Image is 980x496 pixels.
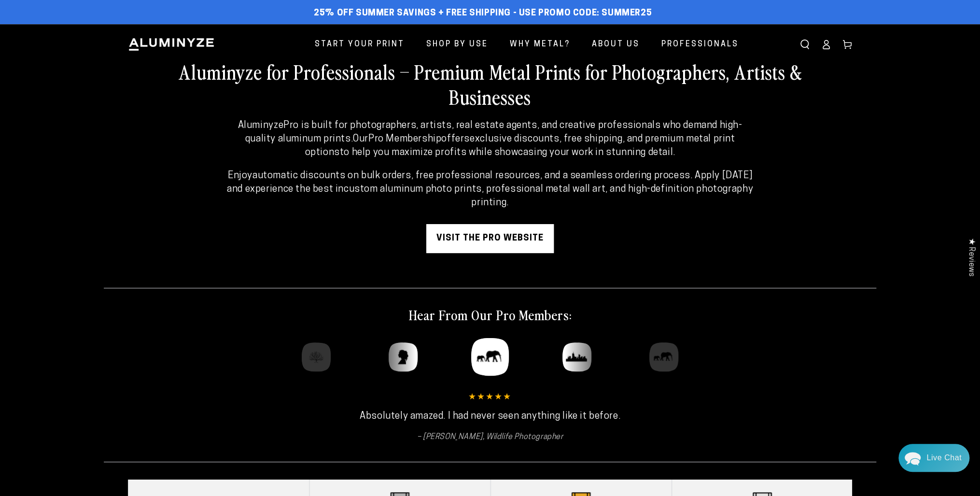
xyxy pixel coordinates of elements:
[426,224,554,253] a: visit the pro website
[316,430,664,444] cite: [PERSON_NAME], Wildlife Photographer
[170,99,187,106] div: [DATE]
[926,444,962,472] div: Contact Us Directly
[898,444,969,472] div: Chat widget toggle
[661,38,739,52] span: Professionals
[592,38,640,52] span: About Us
[316,410,664,423] p: Absolutely amazed. I had never seen anything like it before.
[585,32,647,57] a: About Us
[63,291,142,307] a: Leave A Message
[419,32,495,57] a: Shop By Use
[962,230,980,284] div: Click to open Judge.me floating reviews tab
[305,134,735,157] strong: exclusive discounts, free shipping, and premium metal print options
[654,32,746,57] a: Professionals
[19,80,185,89] div: Recent Conversations
[32,97,42,107] img: e94a4cbb312ae6d03f17da8083b88a6a
[344,184,753,208] strong: custom aluminum photo prints, professional metal wall art, and high-definition photography printing.
[314,8,652,19] span: 25% off Summer Savings + Free Shipping - Use Promo Code: SUMMER25
[238,121,742,144] strong: AluminyzePro is built for photographers, artists, real estate agents, and creative professionals ...
[32,108,187,117] p: Become a Pro First Name [PERSON_NAME] Last Name [PERSON_NAME] Account Email [EMAIL_ADDRESS][DOMAI...
[224,119,757,159] p: Our offers to help you maximize profits while showcasing your work in stunning detail.
[100,14,126,40] img: Marie J
[426,38,488,52] span: Shop By Use
[176,59,804,109] h2: Aluminyze for Professionals – Premium Metal Prints for Photographers, Artists & Businesses
[80,14,105,40] img: John
[510,38,570,52] span: Why Metal?
[128,37,215,52] img: Aluminyze
[104,274,130,283] span: Re:amaze
[224,169,757,210] p: Enjoy . Apply [DATE] and experience the best in
[794,34,815,55] summary: Search our site
[308,32,412,57] a: Start Your Print
[72,47,133,56] span: Away until [DATE]
[409,306,572,323] h2: Hear From Our Pro Members:
[252,171,690,181] strong: automatic discounts on bulk orders, free professional resources, and a seamless ordering process
[315,38,405,52] span: Start Your Print
[368,134,441,144] strong: Pro Membership
[44,98,170,107] div: Aluminyze
[503,32,577,57] a: Why Metal?
[74,276,130,282] span: We run on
